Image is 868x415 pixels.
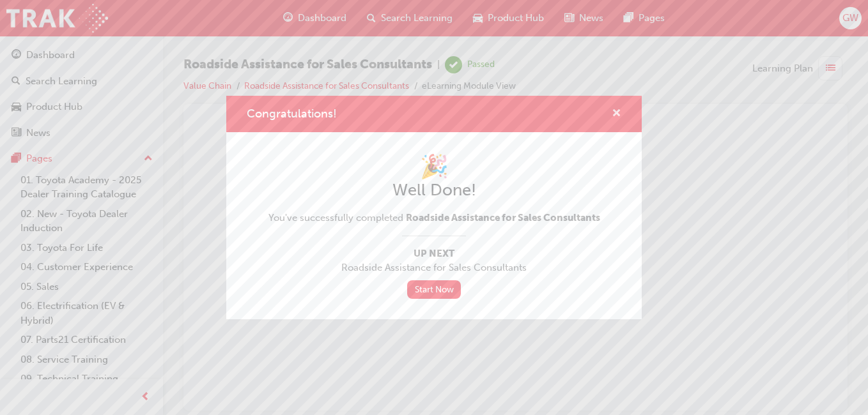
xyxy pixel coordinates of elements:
[268,153,600,181] h1: 🎉
[226,96,642,319] div: Congratulations!
[612,109,621,120] span: cross-icon
[407,280,461,299] a: Start Now
[612,106,621,122] button: cross-icon
[406,212,600,223] span: Roadside Assistance for Sales Consultants
[268,211,600,225] span: You've successfully completed
[268,180,600,200] h2: Well Done!
[5,10,639,68] p: The content has ended. You may close this window.
[268,246,600,261] span: Up Next
[268,260,600,275] span: Roadside Assistance for Sales Consultants
[247,107,337,121] span: Congratulations!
